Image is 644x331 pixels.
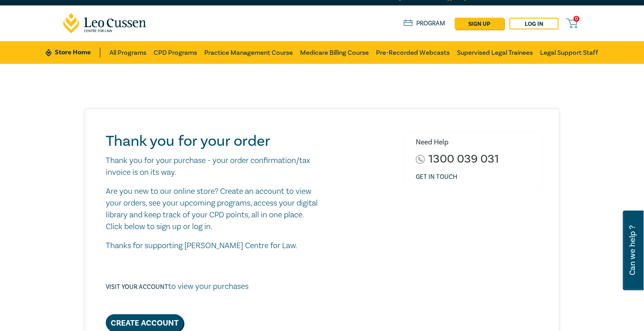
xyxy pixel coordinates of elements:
[457,41,533,64] a: Supervised Legal Trainees
[573,16,579,22] span: 0
[509,18,559,29] a: Log in
[106,281,249,293] p: to view your purchases
[106,240,319,252] p: Thanks for supporting [PERSON_NAME] Centre for Law.
[106,186,319,233] p: Are you new to our online store? Create an account to view your orders, see your upcoming program...
[106,155,319,178] p: Thank you for your purchase - your order confirmation/tax invoice is on its way.
[428,153,499,165] a: 1300 039 031
[109,41,146,64] a: All Programs
[106,283,168,291] a: Visit your account
[154,41,197,64] a: CPD Programs
[455,18,504,29] a: sign up
[404,19,446,29] a: Program
[416,138,536,147] h6: Need Help
[300,41,369,64] a: Medicare Billing Course
[416,173,457,182] a: Get in touch
[106,132,319,150] h1: Thank you for your order
[204,41,293,64] a: Practice Management Course
[46,48,100,58] a: Store Home
[376,41,450,64] a: Pre-Recorded Webcasts
[628,216,637,285] span: Can we help ?
[540,41,598,64] a: Legal Support Staff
